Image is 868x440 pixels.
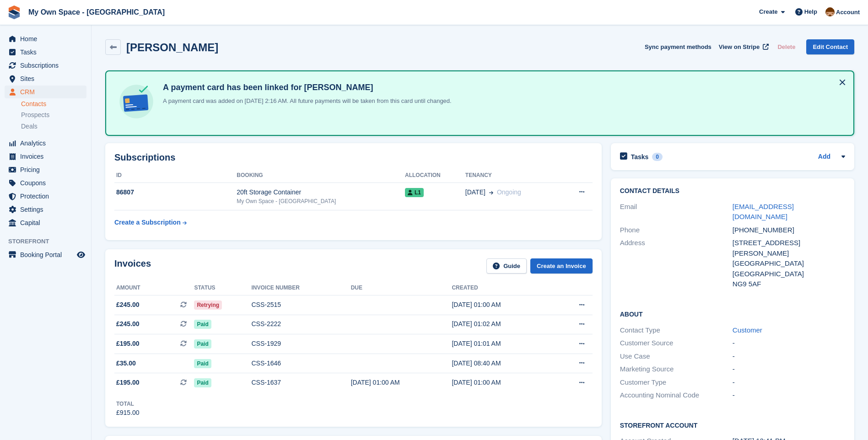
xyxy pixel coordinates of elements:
a: Preview store [75,249,86,260]
span: Invoices [20,150,75,163]
a: View on Stripe [715,39,771,54]
a: Create an Invoice [530,258,593,274]
div: [DATE] 01:00 AM [351,378,452,387]
div: 0 [652,153,663,161]
a: Customer [733,326,762,334]
span: Settings [20,203,75,216]
span: Coupons [20,177,75,189]
span: £35.00 [116,359,136,368]
div: - [733,338,845,349]
span: £245.00 [116,300,140,310]
div: [DATE] 08:40 AM [452,359,553,368]
a: menu [5,59,86,72]
div: [STREET_ADDRESS][PERSON_NAME] [733,238,845,258]
span: Capital [20,216,75,229]
th: Allocation [405,168,465,183]
th: Amount [114,281,194,295]
span: Ongoing [497,188,521,196]
button: Delete [774,39,799,54]
span: Paid [194,359,211,368]
div: [DATE] 01:00 AM [452,300,553,310]
a: menu [5,163,86,176]
h2: Contact Details [620,188,845,195]
h2: Storefront Account [620,420,845,429]
span: Tasks [20,46,75,59]
span: Analytics [20,137,75,150]
img: card-linked-ebf98d0992dc2aeb22e95c0e3c79077019eb2392cfd83c6a337811c24bc77127.svg [117,82,156,121]
a: Prospects [21,110,86,120]
span: Booking Portal [20,248,75,261]
th: ID [114,168,237,183]
div: Customer Source [620,338,733,349]
img: stora-icon-8386f47178a22dfd0bd8f6a31ec36ba5ce8667c1dd55bd0f319d3a0aa187defe.svg [7,5,21,19]
span: Protection [20,190,75,203]
span: £195.00 [116,378,140,387]
span: L1 [405,188,424,197]
a: menu [5,190,86,203]
a: Add [818,152,830,162]
h2: Subscriptions [114,152,593,163]
span: Home [20,32,75,45]
div: Marketing Source [620,364,733,375]
div: CSS-1646 [252,359,351,368]
div: [DATE] 01:00 AM [452,378,553,387]
span: Storefront [8,237,91,246]
div: Address [620,238,733,290]
div: £915.00 [116,408,140,418]
div: CSS-1929 [252,339,351,349]
div: [GEOGRAPHIC_DATA] [733,269,845,279]
div: - [733,390,845,401]
div: NG9 5AF [733,279,845,290]
button: Sync payment methods [645,39,712,54]
h2: [PERSON_NAME] [126,41,218,54]
div: Email [620,202,733,222]
div: [DATE] 01:02 AM [452,319,553,329]
th: Status [194,281,251,295]
a: menu [5,248,86,261]
span: Account [836,8,860,17]
div: CSS-2515 [252,300,351,310]
th: Tenancy [465,168,560,183]
span: Paid [194,339,211,349]
div: Use Case [620,351,733,362]
div: CSS-2222 [252,319,351,329]
a: menu [5,86,86,98]
div: Create a Subscription [114,218,181,227]
span: Paid [194,320,211,329]
div: Contact Type [620,325,733,336]
span: Paid [194,378,211,387]
a: menu [5,177,86,189]
a: menu [5,72,86,85]
div: - [733,351,845,362]
a: [EMAIL_ADDRESS][DOMAIN_NAME] [733,203,794,221]
span: Create [759,7,777,16]
span: [DATE] [465,188,485,197]
a: menu [5,203,86,216]
div: [DATE] 01:01 AM [452,339,553,349]
div: Accounting Nominal Code [620,390,733,401]
div: [PHONE_NUMBER] [733,225,845,236]
div: [GEOGRAPHIC_DATA] [733,258,845,269]
h2: Tasks [631,153,649,161]
a: menu [5,137,86,150]
th: Invoice number [252,281,351,295]
a: menu [5,150,86,163]
span: Retrying [194,300,222,310]
a: My Own Space - [GEOGRAPHIC_DATA] [25,5,168,20]
div: CSS-1637 [252,378,351,387]
a: Guide [486,258,527,274]
div: My Own Space - [GEOGRAPHIC_DATA] [237,197,405,205]
span: £195.00 [116,339,140,349]
a: menu [5,216,86,229]
h2: Invoices [114,258,151,274]
p: A payment card was added on [DATE] 2:16 AM. All future payments will be taken from this card unti... [159,97,452,106]
th: Due [351,281,452,295]
h4: A payment card has been linked for [PERSON_NAME] [159,82,452,93]
div: 86807 [114,188,237,197]
a: Create a Subscription [114,214,187,231]
div: Customer Type [620,377,733,388]
span: Subscriptions [20,59,75,72]
th: Booking [237,168,405,183]
th: Created [452,281,553,295]
span: £245.00 [116,319,140,329]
